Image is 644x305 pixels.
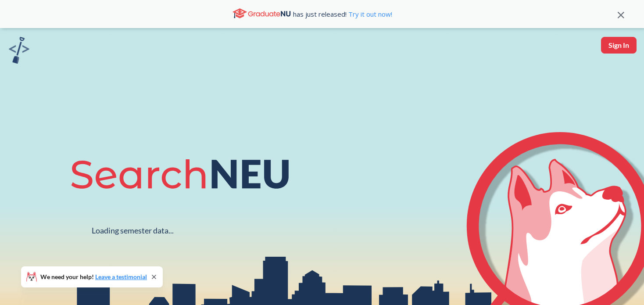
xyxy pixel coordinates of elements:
[9,37,29,64] img: sandbox logo
[347,10,392,18] a: Try it out now!
[601,37,637,54] button: Sign In
[92,226,174,236] div: Loading semester data...
[293,9,392,19] span: has just released!
[9,37,29,66] a: sandbox logo
[95,273,147,280] a: Leave a testimonial
[40,274,147,280] span: We need your help!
